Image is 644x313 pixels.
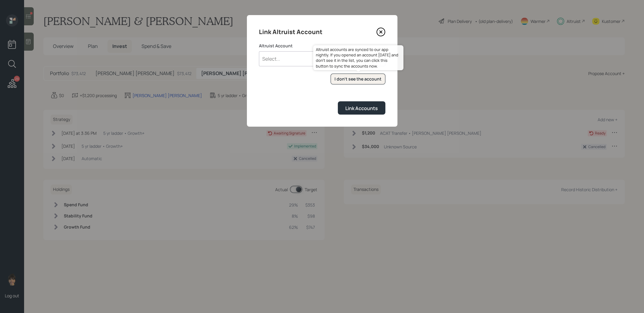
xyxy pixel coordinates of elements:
[345,105,378,112] div: Link Accounts
[331,74,385,85] button: I don't see the account
[262,55,280,62] div: Select...
[259,27,322,37] h4: Link Altruist Account
[334,76,381,82] div: I don't see the account
[259,43,385,49] label: Altruist Account
[338,101,385,114] button: Link Accounts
